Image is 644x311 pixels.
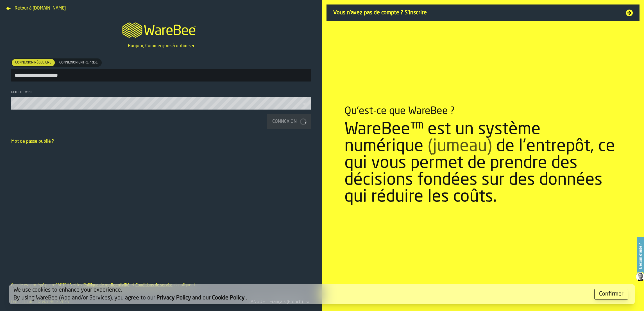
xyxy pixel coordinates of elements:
div: thumb [12,59,55,66]
span: Vous n'avez pas de compte ? S'inscrire [333,9,619,17]
a: Cookie Policy [212,295,245,301]
label: button-switch-multi-Connexion entreprise [55,58,102,67]
button: button- [594,289,628,299]
button: button-Connexion [267,114,311,129]
label: button-switch-multi-Connexion régulière [11,58,55,67]
a: Privacy Policy [157,295,191,301]
p: Bonjour, Commençons à optimiser [128,43,194,49]
a: Mot de passe oublié ? [11,139,54,144]
span: (jumeau) [428,138,492,155]
input: button-toolbar-[object Object] [11,69,311,81]
div: WareBee™ est un système numérique de l'entrepôt, ce qui vous permet de prendre des décisions fond... [344,121,622,206]
a: logo-header [117,16,205,43]
label: Besoin d'aide ? [637,237,643,274]
label: button-toolbar-[object Object] [11,58,311,81]
div: Mot de passe [11,90,311,94]
a: Vous n'avez pas de compte ? S'inscrire [326,4,640,21]
div: Connexion [270,118,299,125]
div: alert-[object Object] [9,284,635,304]
span: Connexion entreprise [57,60,100,65]
span: Retour à [DOMAIN_NAME] [15,5,66,12]
div: We use cookies to enhance your experience. By using WareBee (App and/or Services), you agree to o... [13,286,590,302]
div: Qu'est-ce que WareBee ? [344,106,455,117]
input: button-toolbar-Mot de passe [11,97,311,110]
label: button-toolbar-Mot de passe [11,90,311,110]
a: Retour à [DOMAIN_NAME] [4,4,68,9]
span: Connexion régulière [13,60,54,65]
div: thumb [56,59,101,66]
button: button-toolbar-Mot de passe [303,101,310,107]
div: Confirmer [599,290,623,298]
